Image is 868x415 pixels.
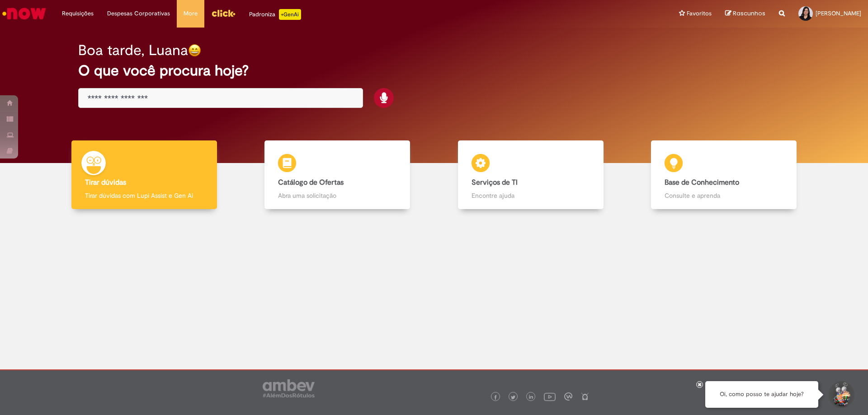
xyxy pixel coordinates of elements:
img: logo_footer_workplace.png [564,392,572,401]
b: Tirar dúvidas [85,178,126,187]
p: Consulte e aprenda [665,191,783,200]
img: logo_footer_linkedin.png [529,395,533,400]
img: logo_footer_ambev_rotulo_gray.png [263,379,315,397]
a: Catálogo de Ofertas Abra uma solicitação [241,140,434,210]
img: click_logo_yellow_360x200.png [211,6,236,20]
div: Oi, como posso te ajudar hoje? [705,381,818,408]
p: +GenAi [279,9,301,20]
span: [PERSON_NAME] [816,9,861,17]
p: Abra uma solicitação [278,191,396,200]
a: Tirar dúvidas Tirar dúvidas com Lupi Assist e Gen Ai [47,140,241,210]
p: Tirar dúvidas com Lupi Assist e Gen Ai [85,191,203,200]
b: Serviços de TI [472,178,518,187]
img: logo_footer_youtube.png [544,391,556,402]
button: Iniciar Conversa de Suporte [827,381,854,408]
b: Base de Conhecimento [665,178,739,187]
span: Requisições [62,9,94,18]
h2: Boa tarde, Luana [78,42,188,58]
a: Serviços de TI Encontre ajuda [434,140,627,210]
a: Rascunhos [725,9,765,18]
b: Catálogo de Ofertas [278,178,344,187]
a: Base de Conhecimento Consulte e aprenda [627,140,821,210]
div: Padroniza [249,9,301,20]
span: More [184,9,198,18]
img: ServiceNow [1,5,47,23]
span: Rascunhos [733,9,765,18]
p: Encontre ajuda [472,191,590,200]
h2: O que você procura hoje? [78,63,790,79]
span: Despesas Corporativas [107,9,170,18]
img: logo_footer_naosei.png [581,392,589,401]
img: logo_footer_facebook.png [493,395,498,400]
span: Favoritos [687,9,712,18]
img: happy-face.png [188,44,201,57]
img: logo_footer_twitter.png [511,395,515,400]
